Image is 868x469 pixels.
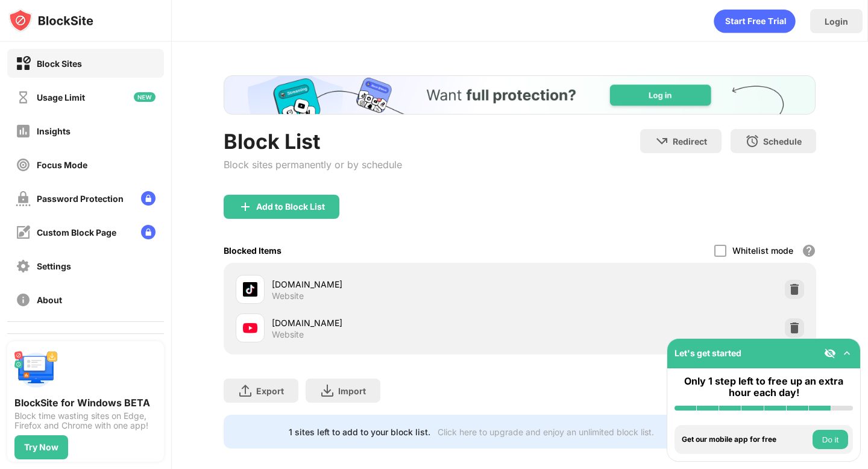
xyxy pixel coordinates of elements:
img: time-usage-off.svg [16,90,31,105]
div: Click here to upgrade and enjoy an unlimited block list. [438,427,654,437]
div: 1 sites left to add to your block list. [289,427,430,437]
div: Password Protection [37,194,124,204]
img: favicons [243,282,257,297]
img: new-icon.svg [134,92,156,102]
div: Block time wasting sites on Edge, Firefox and Chrome with one app! [14,411,157,430]
img: block-on.svg [16,56,31,71]
img: customize-block-page-off.svg [16,225,31,240]
div: Block List [224,129,402,154]
img: push-desktop.svg [14,348,58,392]
div: Add to Block List [256,202,325,212]
img: favicons [243,321,257,335]
div: Block Sites [37,58,82,69]
div: [DOMAIN_NAME] [272,316,520,329]
img: password-protection-off.svg [16,191,31,206]
img: logo-blocksite.svg [8,8,93,33]
div: Whitelist mode [732,245,793,256]
div: animation [714,9,796,33]
img: lock-menu.svg [141,191,156,206]
div: Only 1 step left to free up an extra hour each day! [675,376,853,398]
img: settings-off.svg [16,259,31,274]
div: Block sites permanently or by schedule [224,159,402,171]
div: Website [272,291,304,301]
div: Focus Mode [37,160,87,170]
div: Export [256,386,284,396]
div: Login [825,16,848,27]
div: Usage Limit [37,92,85,102]
div: Settings [37,261,71,271]
iframe: Banner [224,75,816,115]
div: Try Now [24,442,58,452]
img: about-off.svg [16,292,31,307]
img: eye-not-visible.svg [824,347,836,359]
div: Custom Block Page [37,227,116,238]
div: Schedule [763,136,802,146]
img: lock-menu.svg [141,225,156,239]
img: focus-off.svg [16,157,31,172]
div: Website [272,329,304,340]
div: [DOMAIN_NAME] [272,278,520,291]
div: Redirect [673,136,707,146]
div: BlockSite for Windows BETA [14,397,157,409]
div: Let's get started [675,348,741,358]
div: Get our mobile app for free [682,435,810,444]
div: About [37,295,62,305]
img: insights-off.svg [16,124,31,139]
button: Do it [813,430,848,449]
div: Insights [37,126,71,136]
div: Import [338,386,366,396]
div: Blocked Items [224,245,281,256]
img: omni-setup-toggle.svg [841,347,853,359]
